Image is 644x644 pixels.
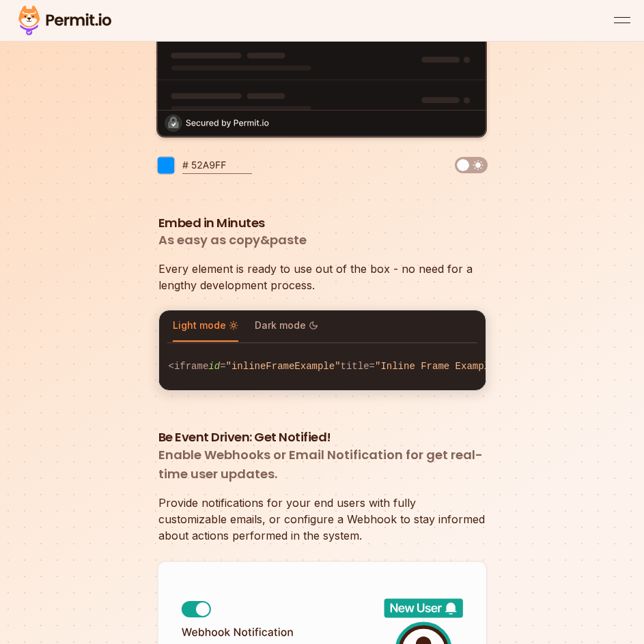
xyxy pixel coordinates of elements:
span: "Inline Frame Example" [375,361,501,372]
img: Permit logo [14,3,116,38]
span: Dark mode [255,319,318,332]
p: Enable Webhooks or Email Notification for get real-time user updates. [158,445,486,484]
p: Every element is ready to use out of the box - no need for a lengthy development process. [158,261,486,293]
code: <iframe = title= width= height= src= [159,349,486,385]
p: Provide notifications for your end users with fully customizable emails, or configure a Webhook t... [158,495,486,544]
span: Light mode [173,319,238,332]
p: As easy as copy&paste [158,231,486,250]
h3: Embed in Minutes [158,215,486,231]
h3: Be Event Driven: Get Notified! [158,429,486,445]
span: "inlineFrameExample" [226,361,341,372]
span: id [208,361,220,372]
button: open menu [614,12,630,29]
